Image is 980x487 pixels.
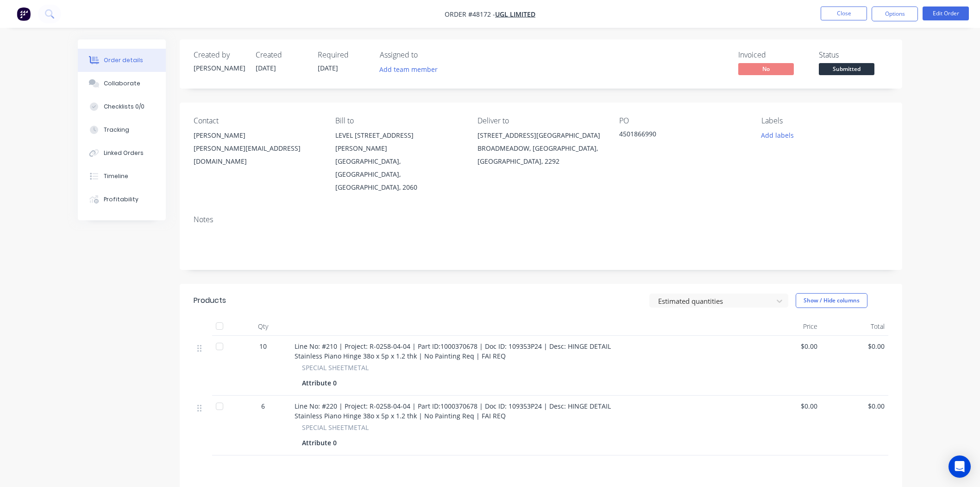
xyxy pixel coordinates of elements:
[318,51,369,59] div: Required
[78,141,166,165] button: Linked Orders
[104,103,144,111] div: Checklists 0/0
[335,129,462,155] div: LEVEL [STREET_ADDRESS][PERSON_NAME]
[758,341,817,351] span: $0.00
[194,215,888,224] div: Notes
[17,7,31,21] img: Factory
[819,63,874,77] button: Submitted
[619,116,746,125] div: PO
[295,402,611,420] span: Line No: #220 | Project: R-0258-04-04 | Part ID:1000370678 | Doc ID: 109353P24 | Desc: HINGE DETA...
[796,293,867,308] button: Show / Hide columns
[295,342,611,360] span: Line No: #210 | Project: R-0258-04-04 | Part ID:1000370678 | Doc ID: 109353P24 | Desc: HINGE DETA...
[78,118,166,141] button: Tracking
[335,155,462,194] div: [GEOGRAPHIC_DATA], [GEOGRAPHIC_DATA], [GEOGRAPHIC_DATA], 2060
[78,188,166,211] button: Profitability
[78,95,166,118] button: Checklists 0/0
[380,51,472,59] div: Assigned to
[495,10,535,19] a: UGL LIMITED
[259,341,267,351] span: 10
[78,72,166,95] button: Collaborate
[104,79,140,88] div: Collaborate
[949,455,971,478] div: Open Intercom Messenger
[756,129,798,141] button: Add labels
[335,129,462,194] div: LEVEL [STREET_ADDRESS][PERSON_NAME][GEOGRAPHIC_DATA], [GEOGRAPHIC_DATA], [GEOGRAPHIC_DATA], 2060
[194,51,245,59] div: Created by
[302,363,369,372] span: SPECIAL SHEETMETAL
[194,142,320,168] div: [PERSON_NAME][EMAIL_ADDRESS][DOMAIN_NAME]
[738,51,808,59] div: Invoiced
[302,423,369,432] span: SPECIAL SHEETMETAL
[477,129,604,142] div: [STREET_ADDRESS][GEOGRAPHIC_DATA]
[194,129,320,142] div: [PERSON_NAME]
[104,195,138,204] div: Profitability
[194,116,320,125] div: Contact
[477,129,604,168] div: [STREET_ADDRESS][GEOGRAPHIC_DATA]BROADMEADOW, [GEOGRAPHIC_DATA], [GEOGRAPHIC_DATA], 2292
[619,129,735,142] div: 4501866990
[477,116,604,125] div: Deliver to
[256,51,307,59] div: Created
[194,295,226,306] div: Products
[194,63,245,73] div: [PERSON_NAME]
[104,149,144,157] div: Linked Orders
[819,63,874,75] span: Submitted
[375,63,443,76] button: Add team member
[825,341,885,351] span: $0.00
[318,64,338,72] span: [DATE]
[104,172,128,180] div: Timeline
[194,129,320,168] div: [PERSON_NAME][PERSON_NAME][EMAIL_ADDRESS][DOMAIN_NAME]
[78,49,166,72] button: Order details
[302,376,340,390] div: Attribute 0
[761,116,888,125] div: Labels
[872,6,918,21] button: Options
[302,436,340,449] div: Attribute 0
[477,142,604,168] div: BROADMEADOW, [GEOGRAPHIC_DATA], [GEOGRAPHIC_DATA], 2292
[821,317,888,336] div: Total
[758,401,817,411] span: $0.00
[104,56,143,64] div: Order details
[819,51,888,59] div: Status
[78,165,166,188] button: Timeline
[445,10,495,19] span: Order #48172 -
[235,317,291,336] div: Qty
[923,6,969,20] button: Edit Order
[754,317,821,336] div: Price
[335,116,462,125] div: Bill to
[261,401,265,411] span: 6
[825,401,885,411] span: $0.00
[380,63,443,76] button: Add team member
[738,63,794,75] span: No
[256,64,276,72] span: [DATE]
[821,6,867,20] button: Close
[104,126,129,134] div: Tracking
